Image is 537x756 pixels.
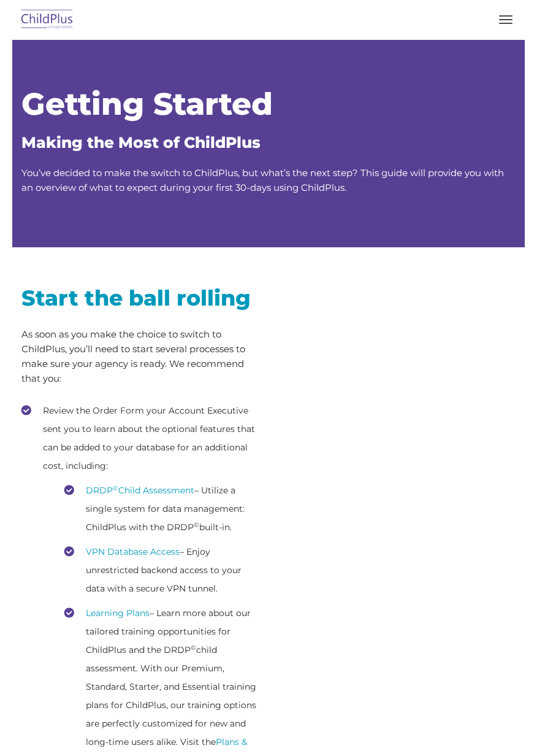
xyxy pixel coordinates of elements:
[18,6,76,34] img: ChildPlus by Procare Solutions
[21,85,273,123] span: Getting Started
[21,167,504,193] span: You’ve decided to make the switch to ChildPlus, but what’s the next step? This guide will provide...
[21,327,259,386] p: As soon as you make the choice to switch to ChildPlus, you’ll need to start several processes to ...
[191,644,196,652] sup: ©
[194,521,199,529] sup: ©
[21,284,259,312] h2: Start the ball rolling
[21,133,261,152] span: Making the Most of ChildPlus
[113,484,118,492] sup: ©
[64,481,259,536] li: – Utilize a single system for data management: ChildPlus with the DRDP built-in.
[86,546,180,557] a: VPN Database Access
[86,485,194,496] a: DRDP©Child Assessment
[64,542,259,598] li: – Enjoy unrestricted backend access to your data with a secure VPN tunnel.
[86,607,150,619] a: Learning Plans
